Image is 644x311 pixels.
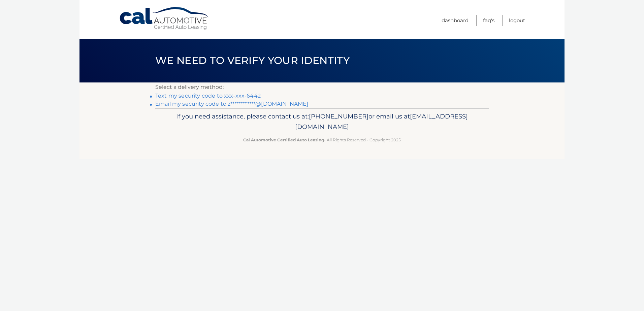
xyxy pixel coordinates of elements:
p: Select a delivery method: [155,82,489,92]
strong: Cal Automotive Certified Auto Leasing [243,137,324,142]
a: FAQ's [483,15,494,26]
span: We need to verify your identity [155,54,350,67]
a: Text my security code to xxx-xxx-6442 [155,93,261,99]
span: [PHONE_NUMBER] [309,112,368,120]
a: Logout [509,15,525,26]
a: Cal Automotive [119,7,210,31]
p: If you need assistance, please contact us at: or email us at [160,111,484,133]
a: Dashboard [442,15,469,26]
p: - All Rights Reserved - Copyright 2025 [160,136,484,143]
